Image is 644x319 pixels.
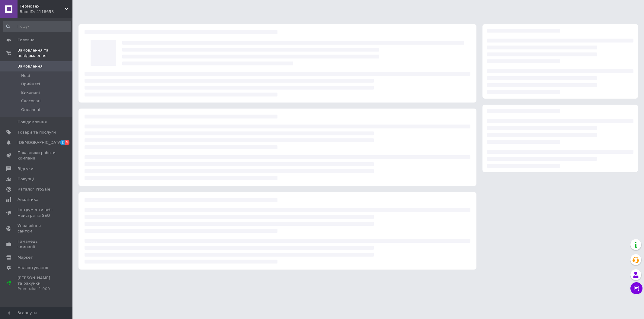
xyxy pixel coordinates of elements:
[21,107,40,112] span: Оплачені
[65,140,69,145] span: 4
[18,48,72,58] span: Замовлення та повідомлення
[18,119,47,125] span: Повідомлення
[630,282,642,294] button: Чат з покупцем
[18,223,56,234] span: Управління сайтом
[18,176,34,182] span: Покупці
[18,197,38,202] span: Аналітика
[18,275,56,292] span: [PERSON_NAME] та рахунки
[21,98,42,104] span: Скасовані
[18,140,62,145] span: [DEMOGRAPHIC_DATA]
[18,187,50,192] span: Каталог ProSale
[18,239,56,250] span: Гаманець компанії
[20,4,65,9] span: ТермоТех
[18,150,56,161] span: Показники роботи компанії
[3,21,71,32] input: Пошук
[18,286,56,292] div: Prom мікс 1 000
[18,255,33,260] span: Маркет
[18,64,43,69] span: Замовлення
[21,90,40,95] span: Виконані
[21,73,30,78] span: Нові
[18,207,56,218] span: Інструменти веб-майстра та SEO
[18,265,48,270] span: Налаштування
[18,37,34,43] span: Головна
[20,9,72,14] div: Ваш ID: 4118658
[60,140,65,145] span: 2
[18,166,33,172] span: Відгуки
[18,130,56,135] span: Товари та послуги
[21,81,40,87] span: Прийняті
